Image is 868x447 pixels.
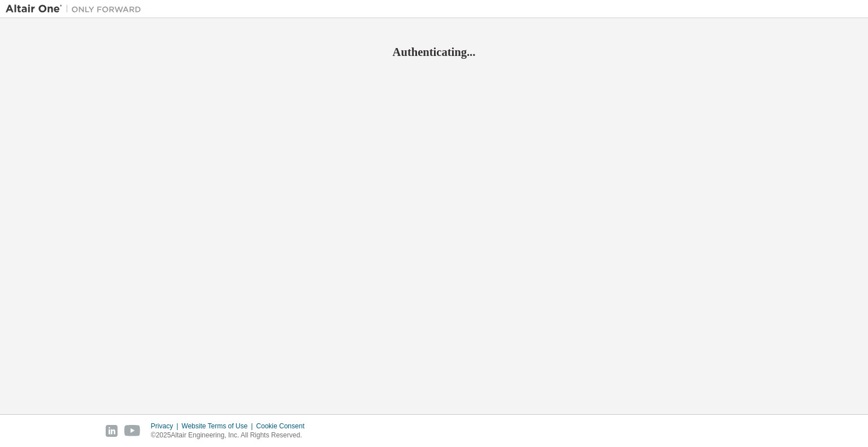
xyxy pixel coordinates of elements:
[6,45,862,59] h2: Authenticating...
[124,425,141,437] img: youtube.svg
[181,422,256,431] div: Website Terms of Use
[151,422,181,431] div: Privacy
[151,431,311,440] p: © 2025 Altair Engineering, Inc. All Rights Reserved.
[106,425,118,437] img: linkedin.svg
[256,422,311,431] div: Cookie Consent
[6,3,147,15] img: Altair One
